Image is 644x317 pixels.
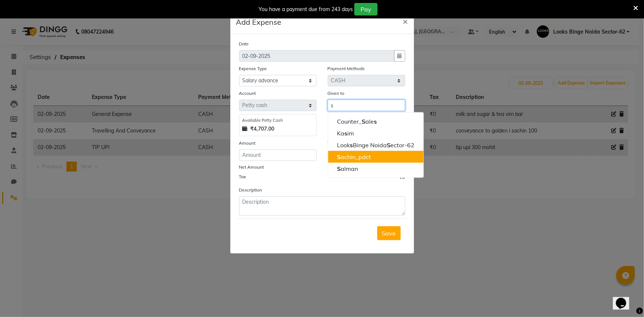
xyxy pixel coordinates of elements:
label: Expense Type [239,65,267,72]
div: You have a payment due from 243 days [259,6,353,13]
span: s [350,141,353,149]
label: Date [239,41,249,47]
ngb-highlight: achin_pdct [337,153,371,161]
label: Account [239,90,256,97]
span: s [374,118,377,125]
ngb-highlight: alman [337,165,358,172]
ngb-highlight: Look Binge Noida ector-62 [337,141,414,149]
button: Pay [354,3,378,15]
span: S [362,118,365,125]
iframe: chat widget [613,287,637,310]
button: Save [377,226,401,240]
ngb-highlight: Counter_ ale [337,118,377,125]
span: S [337,153,341,161]
label: Description [239,187,262,193]
button: Close [397,11,414,31]
label: Net Amount [239,164,264,170]
span: Save [382,230,396,237]
span: S [387,141,390,149]
div: Available Petty Cash [242,117,313,124]
label: Amount [239,140,256,147]
input: Amount [239,149,317,161]
span: S [337,165,341,172]
span: s [344,130,347,137]
label: Payment Methods [328,65,365,72]
ngb-highlight: Ka im [337,130,354,137]
span: × [403,15,408,27]
span: ₹0 [399,173,405,183]
label: Tax [239,173,246,180]
h5: Add Expense [236,17,282,28]
strong: ₹4,707.00 [251,125,275,133]
input: Given to [328,100,405,111]
label: Given to [328,90,345,97]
